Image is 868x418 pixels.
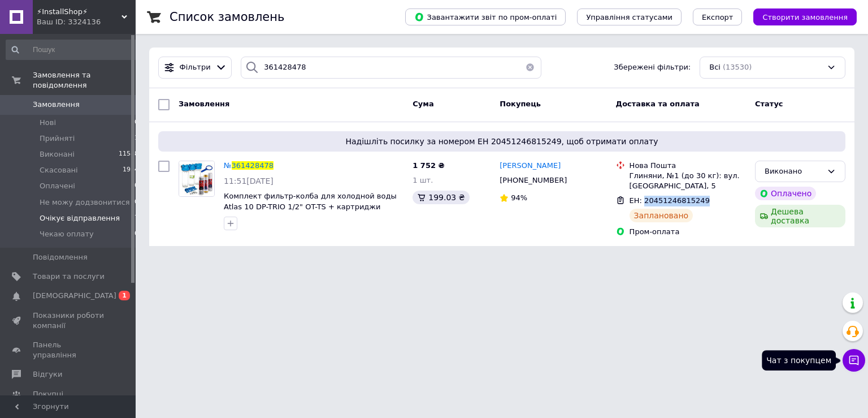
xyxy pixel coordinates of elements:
span: [PERSON_NAME] [500,161,561,170]
span: Замовлення [179,100,229,108]
span: Покупець [500,100,541,108]
span: Повідомлення [33,252,88,262]
span: Прийняті [40,133,75,144]
div: Оплачено [755,187,816,200]
div: Нова Пошта [630,161,746,171]
span: ЕН: 20451246815249 [630,196,710,205]
span: Відгуки [33,369,62,380]
span: Панель управління [33,340,105,360]
span: [PHONE_NUMBER] [500,176,567,184]
button: Створити замовлення [753,8,857,25]
span: 0 [134,229,138,239]
span: Покупці [33,389,63,399]
span: 0 [134,181,138,191]
span: Фільтри [180,62,211,73]
span: 1 шт. [413,176,433,184]
span: 1 752 ₴ [413,161,444,170]
span: Товари та послуги [33,272,105,282]
span: Cума [413,100,433,108]
span: № [224,161,232,170]
a: №361428478 [224,161,274,170]
span: Створити замовлення [762,13,848,21]
h1: Список замовлень [170,10,284,24]
span: Показники роботи компанії [33,311,105,331]
span: (13530) [723,63,752,71]
span: Очікує відправлення [40,213,120,223]
button: Управління статусами [577,8,682,25]
span: 1 [134,133,138,144]
input: Пошук за номером замовлення, ПІБ покупця, номером телефону, Email, номером накладної [241,57,541,79]
span: Замовлення та повідомлення [33,70,136,91]
span: Завантажити звіт по пром-оплаті [414,12,557,22]
span: Надішліть посилку за номером ЕН 20451246815249, щоб отримати оплату [163,136,841,147]
div: Ваш ID: 3324136 [37,17,136,27]
span: 1 [119,291,130,300]
div: Заплановано [630,209,693,222]
span: 7 [134,213,138,223]
span: [DEMOGRAPHIC_DATA] [33,291,116,301]
span: Експорт [702,13,734,21]
div: Чат з покупцем [762,350,836,370]
span: Нові [40,118,56,128]
span: Не можу додзвонитися [40,197,130,208]
a: Комплект фильтр-колба для холодной воды Atlas 10 DP-TRIO 1/2" OT-TS + картриджи умягчители BioSys... [224,192,397,221]
img: Фото товару [179,161,214,196]
input: Пошук [6,40,140,60]
a: [PERSON_NAME] [500,161,561,171]
button: Завантажити звіт по пром-оплаті [405,8,566,25]
span: Виконані [40,149,75,160]
div: 199.03 ₴ [413,191,469,204]
span: 0 [134,197,138,208]
span: Управління статусами [586,13,672,21]
span: Оплачені [40,181,75,191]
div: Глиняни, №1 (до 30 кг): вул. [GEOGRAPHIC_DATA], 5 [630,171,746,191]
span: Збережені фільтри: [614,62,691,73]
span: Доставка та оплата [616,100,700,108]
div: Виконано [765,166,822,178]
a: Фото товару [179,161,215,197]
span: ⚡InstallShop⚡ [37,7,121,17]
span: Скасовані [40,165,78,175]
span: Замовлення [33,100,80,110]
span: 11:51[DATE] [224,176,274,186]
span: Статус [755,100,783,108]
span: Всі [709,62,721,73]
a: Створити замовлення [742,12,857,21]
div: Дешева доставка [755,205,845,227]
button: Експорт [693,8,743,25]
span: 11588 [119,149,138,160]
button: Очистить [519,57,541,79]
span: Чекаю оплату [40,229,94,239]
button: Чат з покупцем [843,349,865,372]
span: 361428478 [232,161,274,170]
span: 1934 [123,165,138,175]
span: 94% [511,193,527,202]
div: Пром-оплата [630,227,746,237]
span: 0 [134,118,138,128]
